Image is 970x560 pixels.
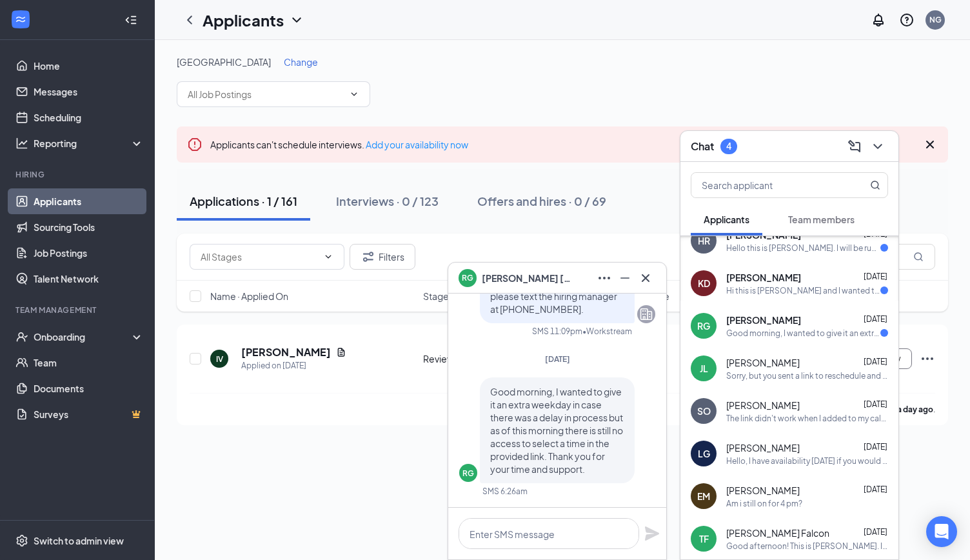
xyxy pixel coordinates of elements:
[691,139,714,154] h3: Chat
[788,214,855,225] span: Team members
[532,326,582,337] div: SMS 11:09pm
[870,180,880,190] svg: MagnifyingGlass
[187,137,203,152] svg: Error
[34,350,144,375] a: Team
[15,534,28,547] svg: Settings
[697,405,711,417] div: SO
[366,139,468,150] a: Add your availability now
[864,272,887,281] span: [DATE]
[34,137,144,150] div: Reporting
[899,12,915,28] svg: QuestionInfo
[34,266,144,292] a: Talent Network
[926,516,957,547] div: Open Intercom Messenger
[203,9,284,31] h1: Applicants
[726,285,880,296] div: Hi this is [PERSON_NAME] and I wanted to see my application status
[210,290,288,303] span: Name · Applied On
[182,12,197,28] svg: ChevronLeft
[617,270,633,286] svg: Minimize
[867,136,888,157] button: ChevronDown
[462,468,474,479] div: RG
[697,490,710,503] div: EM
[482,486,528,497] div: SMS 6:26am
[14,13,27,26] svg: WorkstreamLogo
[864,357,887,366] span: [DATE]
[336,347,346,357] svg: Document
[34,214,144,240] a: Sourcing Tools
[864,442,887,452] span: [DATE]
[638,306,654,322] svg: Company
[545,354,570,364] span: [DATE]
[700,362,708,375] div: JL
[34,330,133,343] div: Onboarding
[913,252,924,262] svg: MagnifyingGlass
[477,193,606,209] div: Offers and hires · 0 / 69
[726,413,888,424] div: The link didn't work when I added to my calendar the address came up.
[594,268,615,288] button: Ellipses
[864,527,887,537] span: [DATE]
[726,498,802,509] div: Am i still on for 4 pm?
[15,169,141,180] div: Hiring
[847,139,862,154] svg: ComposeMessage
[864,314,887,324] span: [DATE]
[920,351,935,366] svg: Ellipses
[644,526,660,541] button: Plane
[241,359,346,372] div: Applied on [DATE]
[423,290,449,303] span: Stage
[698,234,710,247] div: HR
[177,56,271,68] span: [GEOGRAPHIC_DATA]
[726,314,801,326] span: [PERSON_NAME]
[188,87,344,101] input: All Job Postings
[691,173,844,197] input: Search applicant
[698,447,710,460] div: LG
[704,214,749,225] span: Applicants
[350,244,415,270] button: Filter Filters
[323,252,333,262] svg: ChevronDown
[582,326,632,337] span: • Workstream
[201,250,318,264] input: All Stages
[864,485,887,494] span: [DATE]
[897,405,933,414] b: a day ago
[34,79,144,105] a: Messages
[726,370,888,381] div: Sorry, but you sent a link to reschedule and I have trying to reschedule for the interview that y...
[34,188,144,214] a: Applicants
[241,345,331,359] h5: [PERSON_NAME]
[15,330,28,343] svg: UserCheck
[726,441,800,454] span: [PERSON_NAME]
[361,249,376,265] svg: Filter
[726,541,888,552] div: Good afternoon! This is [PERSON_NAME]. I recently applied for the delivery driver position at the...
[216,354,223,365] div: IV
[726,243,880,254] div: Hello this is [PERSON_NAME]. I will be running a little late my apologies. I will get there in a ...
[190,193,297,209] div: Applications · 1 / 161
[726,455,888,466] div: Hello, I have availability [DATE] if you would like to interview me still.
[349,89,359,99] svg: ChevronDown
[726,399,800,412] span: [PERSON_NAME]
[284,56,318,68] span: Change
[726,356,800,369] span: [PERSON_NAME]
[15,137,28,150] svg: Analysis
[423,352,526,365] div: Review Stage
[124,14,137,26] svg: Collapse
[490,386,623,475] span: Good morning, I wanted to give it an extra weekday in case there was a delay in process but as of...
[726,526,829,539] span: [PERSON_NAME] Falcon
[638,270,653,286] svg: Cross
[726,328,880,339] div: Good morning, I wanted to give it an extra weekday in case there was a delay in process but as of...
[34,53,144,79] a: Home
[482,271,572,285] span: [PERSON_NAME] [PERSON_NAME]
[34,240,144,266] a: Job Postings
[844,136,865,157] button: ComposeMessage
[34,375,144,401] a: Documents
[635,268,656,288] button: Cross
[289,12,304,28] svg: ChevronDown
[864,229,887,239] span: [DATE]
[336,193,439,209] div: Interviews · 0 / 123
[15,305,141,315] div: Team Management
[922,137,938,152] svg: Cross
[597,270,612,286] svg: Ellipses
[34,105,144,130] a: Scheduling
[34,534,124,547] div: Switch to admin view
[699,532,709,545] div: TF
[697,319,710,332] div: RG
[210,139,468,150] span: Applicants can't schedule interviews.
[726,484,800,497] span: [PERSON_NAME]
